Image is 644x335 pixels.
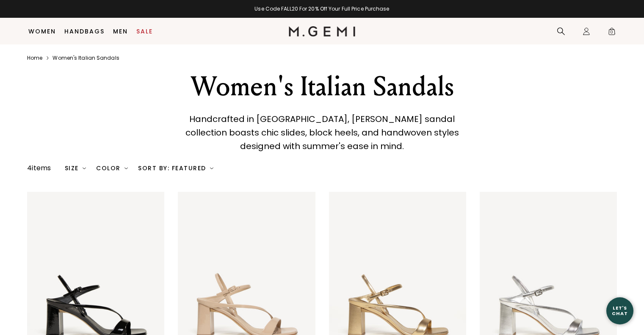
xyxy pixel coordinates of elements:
[27,55,42,61] a: Home
[53,55,119,61] a: Women's italian sandals
[83,166,86,170] img: chevron-down.svg
[65,165,86,172] div: Size
[27,163,51,173] div: 4 items
[608,29,616,37] span: 0
[175,72,469,102] div: Women's Italian Sandals
[138,165,213,172] div: Sort By: Featured
[96,165,128,172] div: Color
[210,166,213,170] img: chevron-down.svg
[64,28,105,35] a: Handbags
[606,305,633,316] div: Let's Chat
[136,28,153,35] a: Sale
[124,166,128,170] img: chevron-down.svg
[28,28,56,35] a: Women
[113,28,128,35] a: Men
[289,26,355,36] img: M.Gemi
[179,112,465,153] p: Handcrafted in [GEOGRAPHIC_DATA], [PERSON_NAME] sandal collection boasts chic slides, block heels...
